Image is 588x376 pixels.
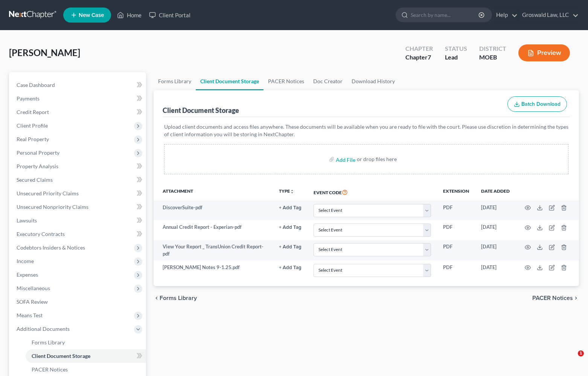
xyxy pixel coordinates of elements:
span: Executory Contracts [17,231,65,237]
span: Unsecured Nonpriority Claims [17,204,88,210]
a: + Add Tag [279,243,302,250]
th: Attachment [154,183,273,201]
td: PDF [437,260,475,280]
a: Home [113,8,145,22]
a: Forms Library [26,336,146,349]
td: PDF [437,240,475,261]
span: Client Document Storage [32,353,90,359]
button: PACER Notices chevron_right [532,295,579,301]
td: DiscoverSuite-pdf [154,201,273,220]
button: + Add Tag [279,265,302,270]
a: Forms Library [154,72,196,90]
td: View Your Report _ TransUnion Credit Report-pdf [154,240,273,261]
a: Payments [11,92,146,105]
a: + Add Tag [279,224,302,231]
span: Unsecured Priority Claims [17,190,79,196]
i: chevron_right [573,295,579,301]
iframe: Intercom live chat [562,350,580,368]
span: Case Dashboard [17,82,55,88]
p: Upload client documents and access files anywhere. These documents will be available when you are... [164,123,569,138]
i: chevron_left [154,295,160,301]
button: + Add Tag [279,225,302,230]
span: Lawsuits [17,217,37,224]
a: SOFA Review [11,295,146,309]
div: District [479,44,506,53]
span: SOFA Review [17,298,48,305]
td: [DATE] [475,220,516,240]
a: + Add Tag [279,264,302,271]
span: Batch Download [521,101,561,107]
span: New Case [79,12,104,18]
a: PACER Notices [264,72,309,90]
span: 1 [578,350,584,356]
span: Payments [17,95,40,102]
button: + Add Tag [279,206,302,210]
span: Secured Claims [17,177,53,183]
span: Forms Library [32,339,65,346]
span: [PERSON_NAME] [9,47,80,58]
td: [DATE] [475,201,516,220]
span: Property Analysis [17,163,58,169]
a: Client Document Storage [26,349,146,363]
span: Forms Library [160,295,197,301]
a: + Add Tag [279,204,302,211]
a: Unsecured Nonpriority Claims [11,200,146,214]
span: PACER Notices [32,366,68,373]
i: unfold_more [290,189,294,194]
td: [DATE] [475,240,516,261]
a: Help [492,8,518,22]
a: Lawsuits [11,214,146,227]
button: Preview [518,44,570,61]
a: Executory Contracts [11,227,146,241]
div: Chapter [405,44,433,53]
span: Real Property [17,136,49,142]
span: Client Profile [17,122,48,129]
td: PDF [437,201,475,220]
span: Expenses [17,271,38,278]
div: Lead [445,53,467,62]
th: Date added [475,183,516,201]
a: Credit Report [11,105,146,119]
div: or drop files here [357,155,397,163]
span: Miscellaneous [17,285,50,291]
span: Personal Property [17,149,59,156]
a: Doc Creator [309,72,347,90]
td: [PERSON_NAME] Notes 9-1.25.pdf [154,260,273,280]
a: Property Analysis [11,160,146,173]
a: Case Dashboard [11,78,146,92]
button: + Add Tag [279,245,302,250]
a: Client Portal [145,8,194,22]
div: Client Document Storage [163,106,239,115]
th: Extension [437,183,475,201]
a: Unsecured Priority Claims [11,187,146,200]
button: chevron_left Forms Library [154,295,197,301]
a: Client Document Storage [196,72,264,90]
div: Chapter [405,53,433,62]
button: Batch Download [507,96,567,112]
button: TYPEunfold_more [279,189,294,194]
a: Groswald Law, LLC [518,8,579,22]
td: Annual Credit Report - Experian-pdf [154,220,273,240]
a: Download History [347,72,399,90]
div: MOEB [479,53,506,62]
span: Income [17,258,34,264]
span: Codebtors Insiders & Notices [17,244,85,251]
span: Additional Documents [17,326,70,332]
th: Event Code [308,183,437,201]
span: Means Test [17,312,43,318]
span: PACER Notices [532,295,573,301]
a: Secured Claims [11,173,146,187]
span: Credit Report [17,109,49,115]
div: Status [445,44,467,53]
span: 7 [428,53,431,61]
td: [DATE] [475,260,516,280]
input: Search by name... [411,8,480,22]
td: PDF [437,220,475,240]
